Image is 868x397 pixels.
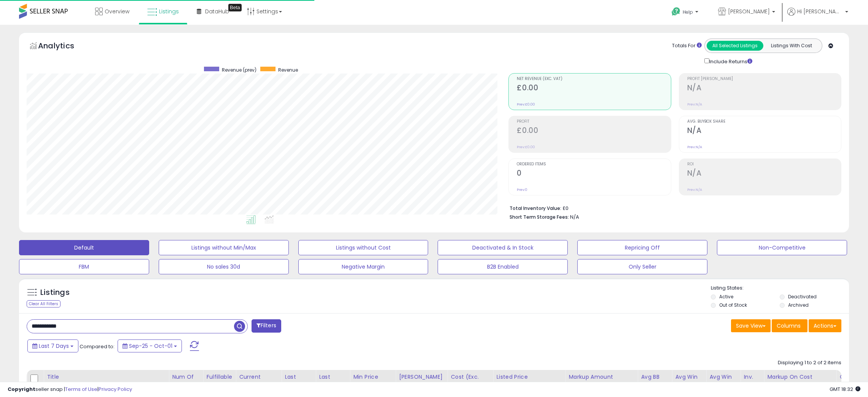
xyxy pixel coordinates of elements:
a: Help [666,1,706,25]
div: Title [47,373,166,381]
a: Privacy Policy [99,386,132,393]
div: Totals For [672,42,702,50]
button: Only Seller [577,259,707,274]
span: Hi [PERSON_NAME] [797,8,843,15]
h2: N/A [687,126,841,136]
a: Terms of Use [65,386,97,393]
button: No sales 30d [159,259,289,274]
span: ROI [687,162,841,166]
span: DataHub [205,8,229,15]
div: Num of Comp. [172,373,200,389]
span: Sep-25 - Oct-01 [129,342,172,350]
div: Cost (Exc. VAT) [451,373,490,389]
i: Get Help [671,7,681,16]
button: Repricing Off [577,240,707,255]
span: 2025-10-9 18:32 GMT [830,386,860,393]
button: Columns [772,319,807,332]
span: Profit [PERSON_NAME] [687,77,841,81]
span: Help [683,9,693,15]
h2: N/A [687,169,841,179]
h5: Analytics [38,40,89,53]
b: Total Inventory Value: [510,205,561,211]
small: Prev: £0.00 [517,145,535,149]
span: Revenue [278,67,298,73]
button: Sep-25 - Oct-01 [118,339,182,352]
small: Prev: N/A [687,145,702,149]
div: Avg Win Price 24h. [675,373,703,397]
span: Revenue (prev) [222,67,256,73]
span: Ordered Items [517,162,671,166]
div: Avg BB Share [641,373,669,389]
button: B2B Enabled [438,259,568,274]
button: Non-Competitive [717,240,847,255]
label: Active [719,293,733,300]
div: Markup Amount [569,373,634,381]
span: Profit [517,120,671,124]
div: Current Buybox Price [239,373,278,389]
div: Tooltip anchor [228,4,242,11]
label: Archived [788,302,809,308]
h2: N/A [687,83,841,94]
small: Prev: 0 [517,187,527,192]
span: Last 7 Days [39,342,69,350]
small: Prev: £0.00 [517,102,535,107]
span: Columns [777,322,801,330]
button: FBM [19,259,149,274]
div: Clear All Filters [27,300,61,307]
small: Prev: N/A [687,102,702,107]
h2: 0 [517,169,671,179]
h2: £0.00 [517,83,671,94]
button: Listings With Cost [763,41,820,51]
span: [PERSON_NAME] [728,8,770,15]
div: Inv. value [744,373,761,389]
span: Avg. Buybox Share [687,120,841,124]
div: [PERSON_NAME] [399,373,444,381]
button: Deactivated & In Stock [438,240,568,255]
button: Last 7 Days [27,339,78,352]
button: Filters [252,319,281,333]
span: Compared to: [80,343,115,350]
button: Listings without Min/Max [159,240,289,255]
div: Last Purchase Price [285,373,312,397]
div: Fulfillable Quantity [206,373,233,389]
h2: £0.00 [517,126,671,136]
span: Net Revenue (Exc. VAT) [517,77,671,81]
div: seller snap | | [8,386,132,393]
button: Save View [731,319,771,332]
span: Listings [159,8,179,15]
li: £0 [510,203,836,212]
button: Negative Margin [298,259,428,274]
button: Listings without Cost [298,240,428,255]
div: Listed Price [496,373,562,381]
b: Short Term Storage Fees: [510,214,569,220]
a: Hi [PERSON_NAME] [787,8,848,25]
button: Default [19,240,149,255]
div: Ordered Items [839,373,867,389]
div: Displaying 1 to 2 of 2 items [778,359,841,367]
h5: Listings [40,287,70,298]
label: Out of Stock [719,302,747,308]
span: Overview [105,8,129,15]
p: Listing States: [711,285,849,292]
span: N/A [570,213,579,221]
div: Min Price [353,373,392,381]
div: Markup on Cost [767,373,833,381]
small: Prev: N/A [687,187,702,192]
div: Include Returns [699,57,761,66]
button: All Selected Listings [707,41,763,51]
div: Avg Win Price [709,373,737,389]
strong: Copyright [8,386,35,393]
button: Actions [809,319,841,332]
label: Deactivated [788,293,817,300]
